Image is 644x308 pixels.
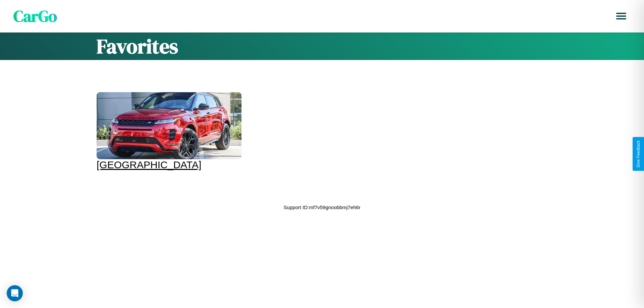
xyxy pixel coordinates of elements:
[13,5,57,27] span: CarGo
[612,7,631,25] button: Open menu
[97,33,547,60] h1: Favorites
[283,203,360,212] p: Support ID: mf7v59gnoobbmj7eh6r
[7,285,23,301] div: Open Intercom Messenger
[97,159,241,171] div: [GEOGRAPHIC_DATA]
[636,140,641,168] div: Give Feedback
